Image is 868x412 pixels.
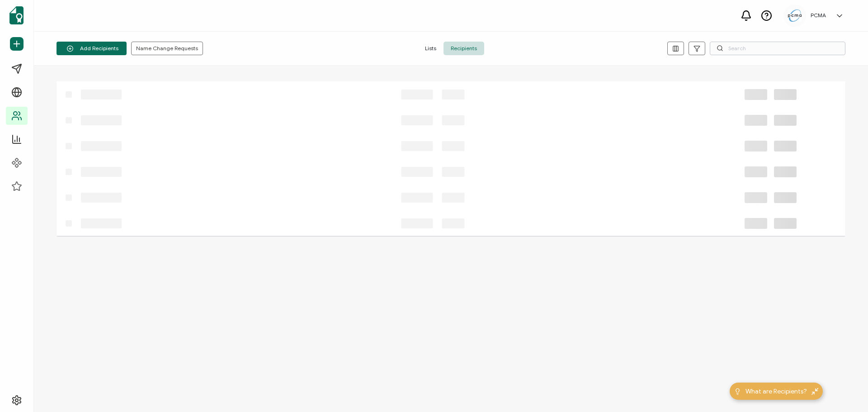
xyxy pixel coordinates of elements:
[788,9,802,22] img: 5c892e8a-a8c9-4ab0-b501-e22bba25706e.jpg
[57,42,127,55] button: Add Recipients
[136,46,198,51] span: Name Change Requests
[823,369,868,412] iframe: Chat Widget
[9,6,24,24] img: sertifier-logomark-colored.svg
[710,42,845,55] input: Search
[418,42,443,55] span: Lists
[811,12,826,19] h5: PCMA
[745,387,807,396] span: What are Recipients?
[443,42,484,55] span: Recipients
[131,42,203,55] button: Name Change Requests
[811,388,818,395] img: minimize-icon.svg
